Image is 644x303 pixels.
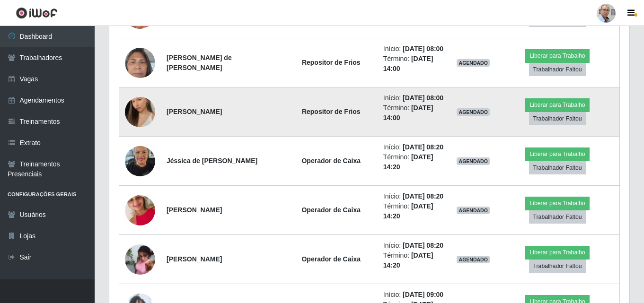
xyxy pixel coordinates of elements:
[301,157,361,164] strong: Operador de Caixa
[529,112,586,125] button: Trabalhador Faltou
[301,255,361,263] strong: Operador de Caixa
[525,147,589,161] button: Liberar para Trabalho
[403,45,443,52] time: [DATE] 08:00
[125,85,155,139] img: 1726843686104.jpeg
[383,191,446,201] li: Início:
[167,255,222,263] strong: [PERSON_NAME]
[302,108,361,115] strong: Repositor de Frios
[525,49,589,62] button: Liberar para Trabalho
[457,256,490,263] span: AGENDADO
[16,7,58,19] img: CoreUI Logo
[383,54,446,74] li: Término:
[383,142,446,152] li: Início:
[167,157,257,164] strong: Jéssica de [PERSON_NAME]
[167,54,232,71] strong: [PERSON_NAME] de [PERSON_NAME]
[457,157,490,165] span: AGENDADO
[529,260,586,273] button: Trabalhador Faltou
[403,242,443,249] time: [DATE] 08:20
[125,183,155,237] img: 1749491898504.jpeg
[457,207,490,214] span: AGENDADO
[529,161,586,174] button: Trabalhador Faltou
[529,210,586,224] button: Trabalhador Faltou
[383,251,446,270] li: Término:
[383,152,446,172] li: Término:
[457,59,490,67] span: AGENDADO
[403,143,443,151] time: [DATE] 08:20
[383,201,446,221] li: Término:
[383,44,446,54] li: Início:
[383,290,446,300] li: Início:
[383,241,446,251] li: Início:
[383,93,446,103] li: Início:
[525,98,589,112] button: Liberar para Trabalho
[529,63,586,76] button: Trabalhador Faltou
[302,59,361,66] strong: Repositor de Frios
[525,246,589,259] button: Liberar para Trabalho
[383,103,446,123] li: Término:
[301,206,361,214] strong: Operador de Caixa
[403,94,443,102] time: [DATE] 08:00
[167,108,222,115] strong: [PERSON_NAME]
[125,43,155,83] img: 1706817877089.jpeg
[403,192,443,200] time: [DATE] 08:20
[525,197,589,210] button: Liberar para Trabalho
[125,239,155,280] img: 1750773531322.jpeg
[457,108,490,116] span: AGENDADO
[403,291,443,298] time: [DATE] 09:00
[167,206,222,214] strong: [PERSON_NAME]
[125,141,155,181] img: 1725909093018.jpeg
